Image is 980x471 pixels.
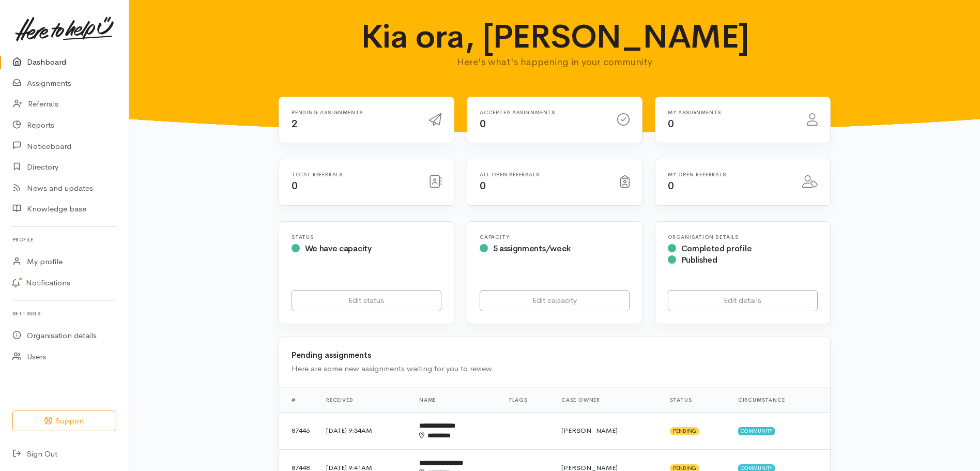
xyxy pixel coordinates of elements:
h6: Total referrals [292,172,417,177]
th: Received [318,387,411,412]
h6: Settings [12,307,116,321]
span: 0 [480,117,486,130]
td: [DATE] 9:34AM [318,412,411,449]
span: Pending [670,427,699,435]
span: We have capacity [305,243,372,254]
td: 87446 [279,412,318,449]
h6: Organisation Details [668,234,818,240]
th: Status [662,387,730,412]
h1: Kia ora, [PERSON_NAME] [355,19,755,55]
th: Flags [501,387,553,412]
h6: Accepted assignments [480,110,605,115]
span: 0 [668,117,674,130]
b: Pending assignments [292,350,371,360]
h6: Capacity [480,234,630,240]
h6: My open referrals [668,172,790,177]
th: # [279,387,318,412]
th: Case Owner [553,387,662,412]
h6: All open referrals [480,172,608,177]
a: Edit capacity [480,290,630,311]
span: 0 [480,179,486,192]
h6: Profile [12,233,116,247]
td: [PERSON_NAME] [553,412,662,449]
a: Edit status [292,290,441,311]
span: Community [738,427,775,435]
a: Edit details [668,290,818,311]
span: 5 assignments/week [493,243,571,254]
span: 0 [668,179,674,192]
span: Published [681,254,717,265]
div: Here are some new assignments waiting for you to review. [292,363,818,375]
p: Here's what's happening in your community [355,55,755,69]
h6: Pending assignments [292,110,417,115]
button: Support [12,411,116,432]
h6: Status [292,234,441,240]
span: Completed profile [681,243,752,254]
th: Circumstance [730,387,830,412]
h6: My assignments [668,110,794,115]
span: 2 [292,117,298,130]
th: Name [411,387,501,412]
span: 0 [292,179,298,192]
